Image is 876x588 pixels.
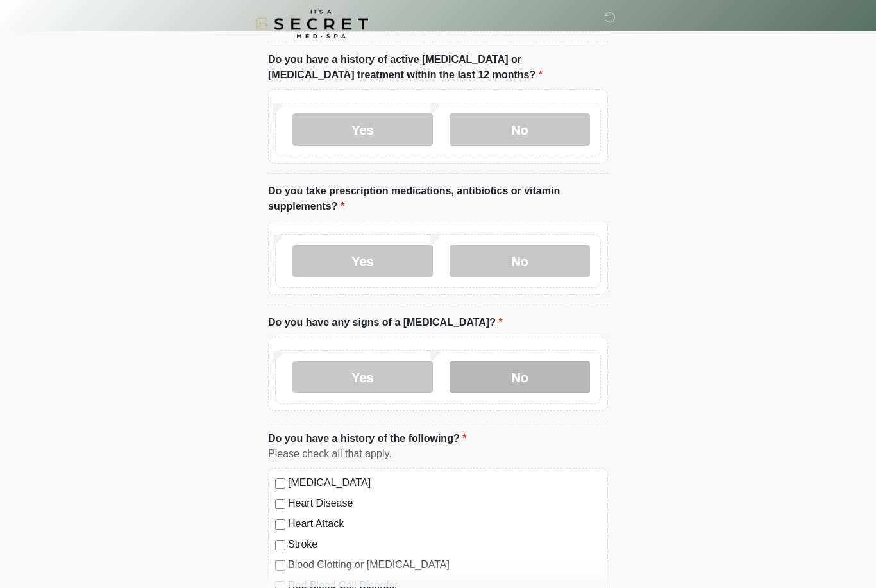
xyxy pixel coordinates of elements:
input: Blood Clotting or [MEDICAL_DATA] [275,561,285,571]
label: Do you take prescription medications, antibiotics or vitamin supplements? [268,184,608,215]
input: Heart Attack [275,520,285,530]
label: Do you have a history of active [MEDICAL_DATA] or [MEDICAL_DATA] treatment within the last 12 mon... [268,53,608,83]
input: [MEDICAL_DATA] [275,479,285,489]
label: No [450,246,590,278]
label: Stroke [288,537,601,553]
label: Yes [292,246,433,278]
input: Stroke [275,541,285,551]
label: No [450,114,590,146]
label: Blood Clotting or [MEDICAL_DATA] [288,558,601,573]
label: [MEDICAL_DATA] [288,476,601,491]
label: Do you have any signs of a [MEDICAL_DATA]? [268,315,503,331]
label: Heart Attack [288,517,601,532]
label: Yes [292,362,433,394]
label: Yes [292,114,433,146]
img: It's A Secret Med Spa Logo [255,10,368,38]
input: Heart Disease [275,500,285,510]
div: Please check all that apply. [268,447,608,462]
label: Do you have a history of the following? [268,432,466,447]
label: No [450,362,590,394]
label: Heart Disease [288,496,601,512]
